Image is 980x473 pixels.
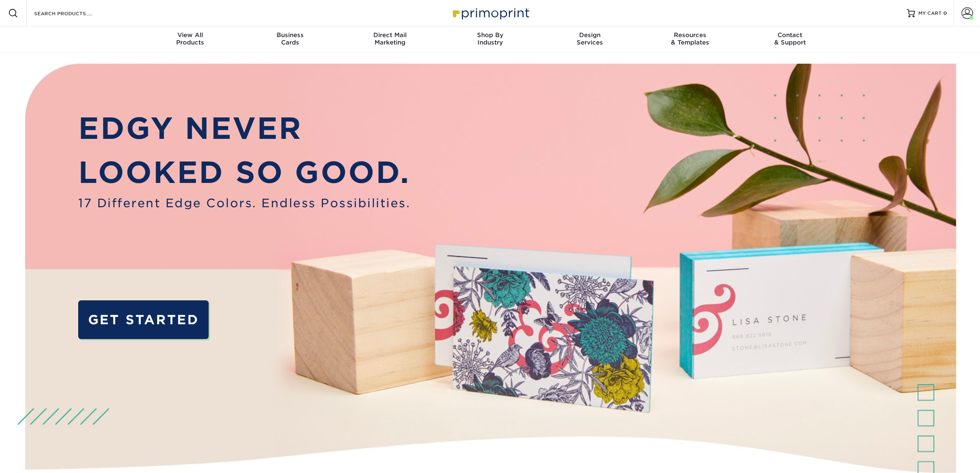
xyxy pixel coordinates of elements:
[78,194,410,212] span: 17 Different Edge Colors. Endless Possibilities.
[340,31,440,46] div: Marketing
[440,31,540,46] div: Industry
[540,31,640,46] div: Services
[140,26,240,53] a: View AllProducts
[943,10,947,16] span: 0
[740,26,840,53] a: Contact& Support
[918,10,942,17] span: MY CART
[78,300,209,339] a: GET STARTED
[640,26,740,53] a: Resources& Templates
[449,4,531,22] img: Primoprint
[140,31,240,46] div: Products
[540,31,640,39] span: Design
[740,31,840,39] span: Contact
[240,31,340,46] div: Cards
[78,150,410,194] p: LOOKED SO GOOD.
[640,31,740,46] div: & Templates
[140,31,240,39] span: View All
[540,26,640,53] a: DesignServices
[440,26,540,53] a: Shop ByIndustry
[78,106,410,150] p: EDGY NEVER
[340,31,440,39] span: Direct Mail
[740,31,840,46] div: & Support
[33,8,114,18] input: SEARCH PRODUCTS.....
[240,26,340,53] a: BusinessCards
[240,31,340,39] span: Business
[640,31,740,39] span: Resources
[440,31,540,39] span: Shop By
[340,26,440,53] a: Direct MailMarketing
